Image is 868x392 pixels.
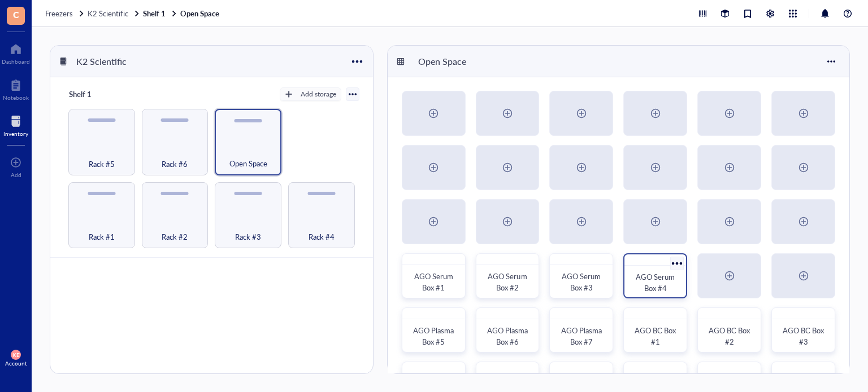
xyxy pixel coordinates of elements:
span: AGO Plasma Box #7 [561,325,604,347]
span: Rack #1 [89,231,115,243]
span: C [13,7,19,21]
div: Notebook [3,94,29,101]
a: Dashboard [2,40,30,65]
div: K2 Scientific [71,52,139,71]
span: Rack #5 [89,158,115,170]
span: AGO BC Box #1 [635,325,678,347]
div: Add [11,171,21,178]
span: AGO BC Box #2 [709,325,752,347]
div: Account [5,360,27,367]
a: K2 Scientific [88,8,141,19]
span: KE [12,351,20,358]
a: Freezers [45,8,85,19]
span: AGO Serum Box #4 [636,271,676,293]
div: Shelf 1 [64,86,132,102]
span: AGO Plasma Box #5 [413,325,455,347]
span: K2 Scientific [88,8,128,19]
span: Rack #2 [162,231,188,243]
span: Rack #3 [235,231,261,243]
div: Dashboard [2,58,30,65]
span: Rack #6 [162,158,188,170]
a: Inventory [3,112,28,137]
span: Open Space [229,157,267,170]
span: Freezers [45,8,73,19]
span: AGO Serum Box #3 [562,271,602,293]
span: AGO BC Box #3 [783,325,826,347]
span: AGO Serum Box #1 [414,271,455,293]
span: AGO Serum Box #2 [488,271,528,293]
div: Add storage [301,89,336,99]
a: Shelf 1Open Space [143,8,222,19]
span: AGO Plasma Box #6 [487,325,530,347]
div: Open Space [413,52,481,71]
a: Notebook [3,76,29,101]
span: Rack #4 [309,231,335,243]
div: Inventory [3,130,28,137]
button: Add storage [280,87,341,101]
